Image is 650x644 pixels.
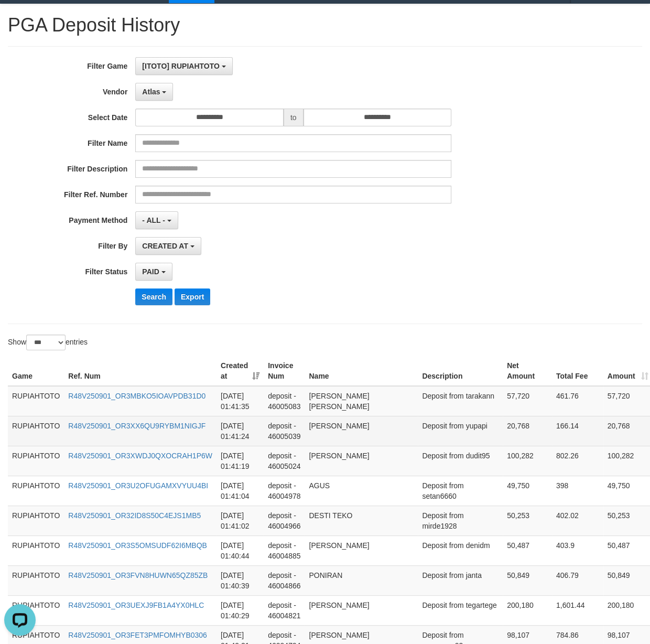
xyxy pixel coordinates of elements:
[503,386,552,416] td: 57,720
[264,535,305,565] td: deposit - 46004885
[216,386,264,416] td: [DATE] 01:41:35
[503,416,552,446] td: 20,768
[503,446,552,476] td: 100,282
[503,535,552,565] td: 50,487
[135,57,232,75] button: [ITOTO] RUPIAHTOTO
[305,506,418,535] td: DESTI TEKO
[216,416,264,446] td: [DATE] 01:41:24
[305,476,418,506] td: AGUS
[8,506,64,535] td: RUPIAHTOTO
[68,422,205,430] a: R48V250901_OR3XX6QU9RYBM1NIGJF
[305,595,418,625] td: [PERSON_NAME]
[68,392,205,400] a: R48V250901_OR3MBKO5IOAVPDB31D0
[305,565,418,595] td: PONIRAN
[8,356,64,386] th: Game
[305,416,418,446] td: [PERSON_NAME]
[4,4,36,36] button: Open LiveChat chat widget
[8,335,88,350] label: Show entries
[264,446,305,476] td: deposit - 46005024
[142,216,165,224] span: - ALL -
[216,535,264,565] td: [DATE] 01:40:44
[8,565,64,595] td: RUPIAHTOTO
[305,446,418,476] td: [PERSON_NAME]
[142,267,159,276] span: PAID
[68,481,208,490] a: R48V250901_OR3U2OFUGAMXVYUU4BI
[216,506,264,535] td: [DATE] 01:41:02
[305,386,418,416] td: [PERSON_NAME] [PERSON_NAME]
[552,356,603,386] th: Total Fee
[552,446,603,476] td: 802.26
[418,446,503,476] td: Deposit from dudit95
[503,476,552,506] td: 49,750
[552,416,603,446] td: 166.14
[418,476,503,506] td: Deposit from setan6660
[8,15,642,36] h1: PGA Deposit History
[418,595,503,625] td: Deposit from tegartege
[216,476,264,506] td: [DATE] 01:41:04
[418,386,503,416] td: Deposit from tarakann
[135,288,172,305] button: Search
[216,446,264,476] td: [DATE] 01:41:19
[284,109,304,126] span: to
[8,535,64,565] td: RUPIAHTOTO
[8,446,64,476] td: RUPIAHTOTO
[8,595,64,625] td: RUPIAHTOTO
[418,535,503,565] td: Deposit from denidm
[264,476,305,506] td: deposit - 46004978
[175,288,210,305] button: Export
[135,263,172,281] button: PAID
[68,601,204,609] a: R48V250901_OR3UEXJ9FB1A4YX0HLC
[552,565,603,595] td: 406.79
[418,416,503,446] td: Deposit from yupapi
[503,565,552,595] td: 50,849
[68,631,207,639] a: R48V250901_OR3FET3PMFOMHYB0306
[142,88,160,96] span: Atlas
[503,356,552,386] th: Net Amount
[8,476,64,506] td: RUPIAHTOTO
[135,83,173,101] button: Atlas
[552,476,603,506] td: 398
[418,356,503,386] th: Description
[68,541,207,550] a: R48V250901_OR3S5OMSUDF62I6MBQB
[264,595,305,625] td: deposit - 46004821
[8,386,64,416] td: RUPIAHTOTO
[216,595,264,625] td: [DATE] 01:40:29
[552,595,603,625] td: 1,601.44
[552,535,603,565] td: 403.9
[68,571,208,579] a: R48V250901_OR3FVN8HUWN65QZ85ZB
[305,356,418,386] th: Name
[216,565,264,595] td: [DATE] 01:40:39
[552,506,603,535] td: 402.02
[418,565,503,595] td: Deposit from janta
[142,242,188,250] span: CREATED AT
[26,335,66,350] select: Showentries
[305,535,418,565] td: [PERSON_NAME]
[418,506,503,535] td: Deposit from mirde1928
[264,506,305,535] td: deposit - 46004966
[8,416,64,446] td: RUPIAHTOTO
[503,506,552,535] td: 50,253
[264,386,305,416] td: deposit - 46005083
[68,511,201,520] a: R48V250901_OR32ID8S50C4EJS1MB5
[135,237,201,255] button: CREATED AT
[64,356,216,386] th: Ref. Num
[264,565,305,595] td: deposit - 46004866
[552,386,603,416] td: 461.76
[264,356,305,386] th: Invoice Num
[503,595,552,625] td: 200,180
[142,62,220,70] span: [ITOTO] RUPIAHTOTO
[68,452,212,460] a: R48V250901_OR3XWDJ0QXOCRAH1P6W
[216,356,264,386] th: Created at: activate to sort column ascending
[264,416,305,446] td: deposit - 46005039
[135,211,178,229] button: - ALL -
